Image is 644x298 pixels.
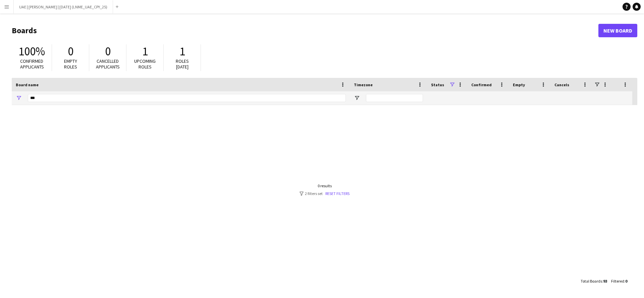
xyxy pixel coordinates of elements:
span: Timezone [354,82,373,87]
span: Status [431,82,444,87]
span: Cancels [554,82,569,87]
div: 2 filters set [300,191,350,196]
span: 0 [68,44,73,59]
div: : [611,275,627,288]
span: Empty roles [64,58,77,70]
span: Total Boards [581,279,602,284]
span: 1 [179,44,185,59]
a: Reset filters [325,191,350,196]
span: Confirmed [471,82,492,87]
div: 0 results [300,183,350,188]
span: Cancelled applicants [96,58,120,70]
span: 0 [105,44,111,59]
span: Roles [DATE] [176,58,189,70]
button: Open Filter Menu [354,95,360,101]
span: 93 [603,279,607,284]
span: 0 [625,279,627,284]
span: Upcoming roles [134,58,156,70]
a: New Board [598,24,637,37]
button: UAE | [PERSON_NAME] | [DATE] (LNME_UAE_CPY_25) [14,0,113,13]
span: Confirmed applicants [20,58,44,70]
button: Open Filter Menu [16,95,22,101]
span: 1 [142,44,148,59]
span: Board name [16,82,39,87]
input: Board name Filter Input [28,94,346,102]
span: 100% [18,44,45,59]
h1: Boards [12,26,598,36]
div: : [581,275,607,288]
input: Timezone Filter Input [366,94,423,102]
span: Empty [513,82,525,87]
span: Filtered [611,279,624,284]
